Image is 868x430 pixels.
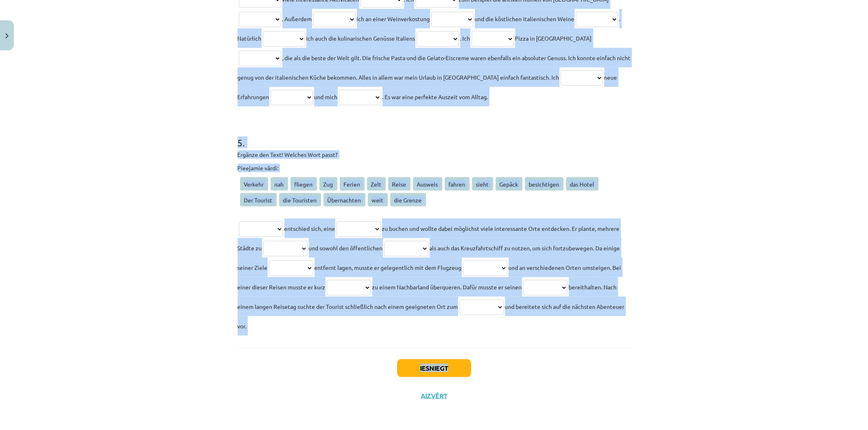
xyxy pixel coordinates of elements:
span: entschied sich, eine [284,225,335,232]
span: fliegen [291,177,317,191]
span: die Touristen [279,193,321,206]
span: ich an einer Weinverkostung [357,15,430,22]
span: entfernt lagen, musste er gelegentlich mit dem Flugzeug [315,264,462,271]
span: Zug [319,177,337,191]
span: ich auch die kulinarischen Genüsse Italiens [306,35,415,42]
span: Ausweis [413,177,442,191]
span: und die köstlichen italienischen Weine [475,15,575,22]
span: , die als die beste der Welt gilt. Die frische Pasta und die Gelato-Eiscreme waren ebenfalls ein ... [238,54,631,81]
span: Ferien [340,177,365,191]
h1: 5 . [238,123,631,148]
span: besichtigen [525,177,564,191]
button: Aizvērt [419,392,450,400]
span: sieht [472,177,493,191]
span: Reise [388,177,411,191]
span: zu einem Nachbarland überqueren. Dafür musste er seinen [372,283,522,291]
span: . Außerdem [282,15,312,22]
img: icon-close-lesson-0947bae3869378f0d4975bcd49f059093ad1ed9edebbc8119c70593378902aed.svg [5,33,9,39]
span: die Grenze [390,193,426,206]
span: und mich [314,93,338,100]
button: Iesniegt [397,359,471,377]
p: Pieejamie vārdi: [238,164,631,172]
span: Übernachten [324,193,365,206]
span: . Ich [460,35,470,42]
span: Der Tourist [240,193,277,206]
span: fahren [445,177,470,191]
span: nah [271,177,288,191]
span: Zelt [367,177,386,191]
span: Verkehr [240,177,268,191]
span: weit [368,193,388,206]
span: das Hotel [566,177,599,191]
span: Gepäck [496,177,523,191]
span: . Es war eine perfekte Auszeit vom Alltag. [383,93,488,100]
p: Ergänze den Text! Welches Wort passt? [238,150,631,159]
span: und sowohl den öffentlichen [309,244,383,252]
span: zu buchen und wollte dabei möglichst viele interessante Orte entdecken. Er plante, mehrere Städte zu [238,225,620,252]
span: Pizza in [GEOGRAPHIC_DATA] [515,35,592,42]
span: und bereitete sich auf die nächsten Abenteuer vor. [238,303,625,330]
